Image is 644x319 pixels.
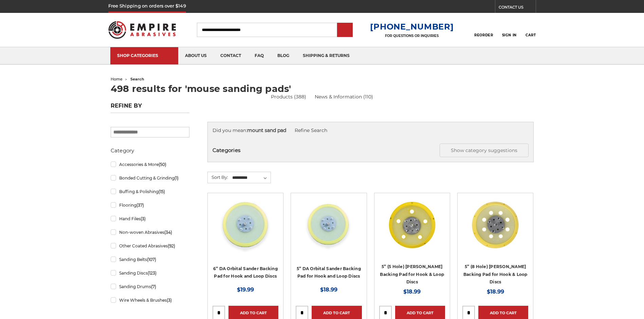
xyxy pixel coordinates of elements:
[218,198,273,252] img: 6” DA Orbital Sander Backing Pad for Hook and Loop Discs
[111,281,189,293] a: Sanding Drums(7)
[247,127,286,133] strong: mount sand pad
[111,213,189,225] a: Hand Files(3)
[370,22,454,32] a: [PHONE_NUMBER]
[301,198,356,252] img: 5” DA Orbital Sander Backing Pad for Hook and Loop Discs
[338,23,352,37] input: Submit
[468,198,522,252] img: 5” (8 Hole) DA Sander Backing Pad for Hook & Loop Discs
[237,286,254,293] span: $19.99
[295,127,327,133] a: Refine Search
[111,199,189,211] a: Flooring(37)
[111,186,189,198] a: Buffing & Polishing(15)
[474,22,493,37] a: Reorder
[159,189,165,194] span: (15)
[208,172,228,182] label: Sort By:
[271,47,296,64] a: blog
[130,77,144,81] span: search
[214,47,248,64] a: contact
[110,47,178,64] a: SHOP CATEGORIES
[380,264,444,284] a: 5” (5 Hole) [PERSON_NAME] Backing Pad for Hook & Loop Discs
[148,270,157,276] span: (123)
[151,284,156,289] span: (7)
[440,144,529,157] button: Show category suggestions
[111,172,189,184] a: Bonded Cutting & Grinding(1)
[111,158,189,170] a: Accessories & More(50)
[502,33,517,37] span: Sign In
[403,288,421,295] span: $18.99
[111,267,189,279] a: Sanding Discs(123)
[159,162,166,167] span: (50)
[499,3,536,13] a: CONTACT US
[315,93,373,100] a: News & Information (110)
[111,254,189,265] a: Sanding Belts(107)
[296,47,356,64] a: shipping & returns
[167,298,172,303] span: (3)
[111,102,189,113] h5: Refine by
[320,286,337,293] span: $18.99
[370,34,454,38] p: FOR QUESTIONS OR INQUIRIES
[248,47,271,64] a: faq
[271,93,306,100] a: Products (388)
[213,266,278,279] a: 6” DA Orbital Sander Backing Pad for Hook and Loop Discs
[136,203,144,208] span: (37)
[213,127,529,134] div: Did you mean:
[111,226,189,238] a: Non-woven Abrasives(34)
[141,216,146,221] span: (3)
[463,264,528,284] a: 5” (8 Hole) [PERSON_NAME] Backing Pad for Hook & Loop Discs
[213,144,529,157] h5: Categories
[526,22,536,37] a: Cart
[111,147,189,155] h5: Category
[297,266,361,279] a: 5” DA Orbital Sander Backing Pad for Hook and Loop Discs
[213,198,278,264] a: 6” DA Orbital Sander Backing Pad for Hook and Loop Discs
[296,198,362,264] a: 5” DA Orbital Sander Backing Pad for Hook and Loop Discs
[147,257,156,262] span: (107)
[174,175,179,181] span: (1)
[111,294,189,306] a: Wire Wheels & Brushes(3)
[111,240,189,252] a: Other Coated Abrasives(92)
[487,288,504,295] span: $18.99
[164,230,172,235] span: (34)
[474,33,493,37] span: Reorder
[379,198,445,264] a: 5” (5 Hole) DA Sander Backing Pad for Hook & Loop Discs
[111,77,123,81] a: home
[117,53,171,58] div: SHOP CATEGORIES
[231,173,271,183] select: Sort By:
[111,84,534,93] h1: 498 results for 'mouse sanding pads'
[526,33,536,37] span: Cart
[168,243,175,248] span: (92)
[178,47,214,64] a: about us
[462,198,528,264] a: 5” (8 Hole) DA Sander Backing Pad for Hook & Loop Discs
[385,198,439,252] img: 5” (5 Hole) DA Sander Backing Pad for Hook & Loop Discs
[108,17,176,43] img: Empire Abrasives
